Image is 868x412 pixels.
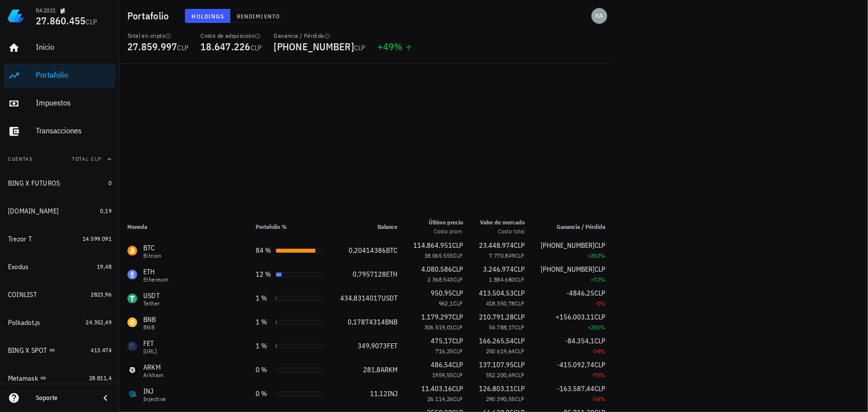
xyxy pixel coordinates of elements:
th: Balance: Sin ordenar. Pulse para ordenar de forma ascendente. [331,215,405,239]
span: 18.647.226 [200,40,251,53]
span: CLP [354,43,366,52]
span: 962,1 [439,300,453,307]
span: CLP [515,252,525,259]
span: 290.390,55 [486,395,515,403]
div: USDT-icon [127,294,137,304]
a: Inicio [4,36,115,60]
span: 210.791,28 [479,312,514,321]
h1: Portafolio [127,8,173,24]
a: Portafolio [4,64,115,88]
div: -34 [541,346,605,356]
span: 27.859.997 [127,40,178,53]
div: Impuestos [36,98,111,107]
a: BING X FUTUROS 0 [4,171,115,195]
div: Total en cripto [127,32,189,40]
span: Rendimiento [236,12,280,20]
div: Trezor T [8,235,32,243]
span: 23.448.974 [479,241,514,250]
div: 1 % [256,317,272,327]
div: 0 % [256,365,272,375]
span: ETH [386,270,397,279]
span: Total CLP [72,156,101,162]
span: CLP [453,371,463,379]
div: -75 [541,370,605,380]
span: [PHONE_NUMBER] [541,241,594,250]
span: +156.003,11 [556,312,594,321]
span: [PHONE_NUMBER] [541,265,594,274]
span: 475,17 [431,336,452,345]
span: CLP [251,43,262,52]
span: 716,25 [435,347,453,355]
span: CLP [514,289,525,298]
span: 4.080.586 [421,265,452,274]
div: +202 [541,251,605,261]
span: Moneda [127,223,147,230]
div: Arkham [143,372,163,378]
span: 11,12 [370,389,387,398]
span: 486,54 [431,360,452,369]
div: Inicio [36,42,111,52]
div: 84 % [256,245,272,256]
div: 1 % [256,341,272,351]
div: BTC [143,243,162,253]
span: CLP [594,384,605,393]
span: 1.884.680 [489,276,515,283]
span: Portafolio % [256,223,287,230]
span: 27.860.455 [36,14,86,27]
span: 19,48 [97,263,111,270]
span: CLP [594,336,605,345]
span: CLP [452,265,463,274]
div: ETH-icon [127,270,137,280]
span: Holdings [192,12,224,20]
span: 3.246.974 [483,265,514,274]
span: 11.403,16 [421,384,452,393]
span: 413.474 [91,346,111,354]
span: 281,8 [363,365,381,374]
div: [URL] [143,348,157,354]
span: CLP [453,276,463,283]
div: +72 [541,275,605,285]
span: 950,95 [431,289,452,298]
span: CLP [452,384,463,393]
span: CLP [453,323,463,331]
span: 552.200,69 [486,371,515,379]
div: Valor de mercado [480,218,525,227]
span: 2.368.543 [427,276,453,283]
div: Ganancia / Pérdida [274,32,366,40]
span: -415.092,74 [557,360,594,369]
div: ARKM-icon [127,365,137,375]
div: avatar [591,8,607,24]
span: CLP [515,347,525,355]
span: 137.107,95 [479,360,514,369]
div: +49 [378,42,413,52]
span: CLP [453,347,463,355]
span: CLP [453,252,463,259]
span: CLP [453,300,463,307]
div: BNB-icon [127,317,137,327]
div: COINLIST [8,291,37,299]
span: 24.352,49 [86,318,111,326]
a: Polkadot.js 24.352,49 [4,310,115,334]
th: Ganancia / Pérdida: Sin ordenar. Pulse para ordenar de forma ascendente. [533,215,613,239]
span: CLP [514,312,525,321]
a: Trezor T 14.599.091 [4,227,115,251]
span: CLP [86,17,97,26]
div: Transacciones [36,126,111,135]
span: 306.519,01 [424,323,453,331]
span: CLP [178,43,189,52]
div: -1 [541,299,605,309]
div: +285 [541,322,605,332]
span: CLP [515,300,525,307]
div: Soporte [36,394,92,402]
div: Bitcoin [143,253,162,259]
a: Impuestos [4,92,115,115]
img: LedgiFi [8,8,24,24]
div: BNB [143,324,156,330]
span: FET [387,341,397,350]
span: CLP [515,395,525,403]
div: Último precio [429,218,463,227]
span: 349,9073 [358,341,387,350]
span: CLP [514,265,525,274]
div: Ethereum [143,277,168,283]
span: 418.350,78 [486,300,515,307]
